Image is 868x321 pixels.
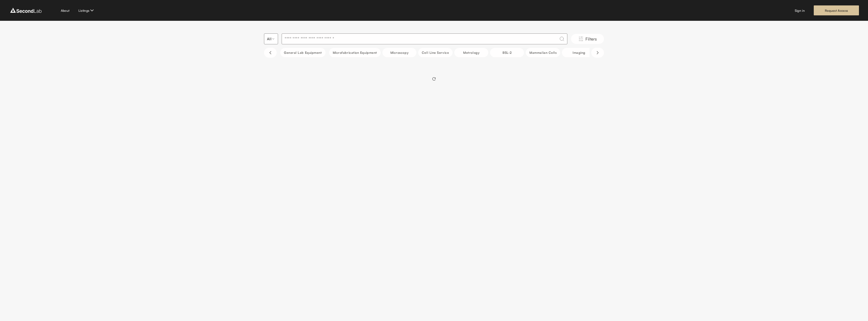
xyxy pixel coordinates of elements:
[329,48,381,57] button: Microfabrication Equipment
[454,48,488,57] button: Metrology
[526,48,560,57] button: Mammalian Cells
[490,48,524,57] button: BSL-2
[78,8,95,13] button: Listings
[280,48,325,57] button: General Lab equipment
[814,5,859,15] a: Request Access
[571,34,604,44] button: Filters
[562,48,596,57] button: Imaging
[418,48,453,57] button: Cell line service
[9,7,43,14] img: logo
[382,48,416,57] button: Microscopy
[591,48,604,58] button: Scroll right
[264,33,278,44] button: Select listing type
[61,8,70,13] a: About
[585,36,597,42] span: Filters
[795,8,805,13] a: Sign in
[264,48,277,58] button: Scroll left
